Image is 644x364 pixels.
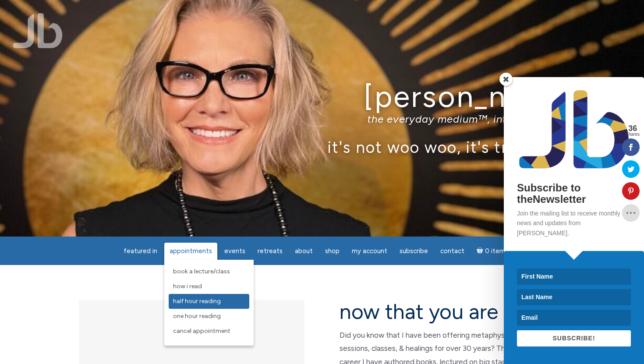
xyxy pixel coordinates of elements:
[340,300,565,323] h2: now that you are here…
[118,243,163,260] a: featured in
[552,335,595,342] span: SUBSCRIBE!
[173,268,230,275] span: Book a Lecture/Class
[347,243,393,260] a: My Account
[173,327,230,335] span: Cancel Appointment
[626,132,640,137] span: Shares
[626,124,640,132] span: 36
[169,324,249,339] a: Cancel Appointment
[173,297,221,305] span: Half Hour Reading
[173,312,221,320] span: One Hour Reading
[517,310,631,326] input: Email
[169,279,249,294] a: How I Read
[517,269,631,285] input: First Name
[295,247,313,255] span: About
[258,247,283,255] span: Retreats
[320,243,345,260] a: Shop
[169,294,249,309] a: Half Hour Reading
[66,80,578,113] h1: [PERSON_NAME]
[66,113,578,125] p: the everyday medium™, intuitive teacher
[325,247,340,255] span: Shop
[400,247,428,255] span: Subscribe
[290,243,318,260] a: About
[66,138,578,156] p: it's not woo woo, it's true true™
[124,247,157,255] span: featured in
[13,13,63,48] img: Jamie Butler. The Everyday Medium
[517,209,631,238] p: Join the mailing list to receive monthly news and updates from [PERSON_NAME].
[173,283,202,290] span: How I Read
[517,330,631,346] button: SUBSCRIBE!
[517,182,631,205] h2: Subscribe to theNewsletter
[352,247,387,255] span: My Account
[394,243,433,260] a: Subscribe
[164,243,217,260] a: Appointments
[170,247,212,255] span: Appointments
[169,309,249,324] a: One Hour Reading
[517,289,631,305] input: Last Name
[252,243,288,260] a: Retreats
[219,243,251,260] a: Events
[224,247,245,255] span: Events
[435,243,470,260] a: Contact
[169,264,249,279] a: Book a Lecture/Class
